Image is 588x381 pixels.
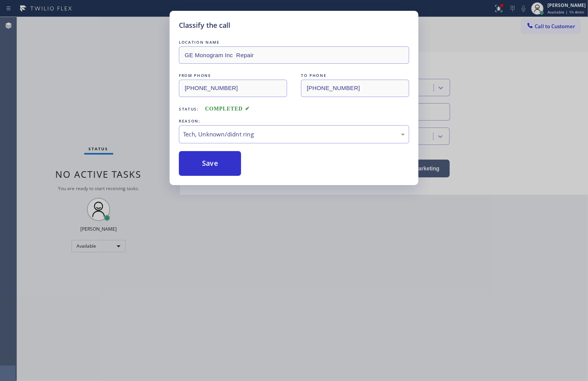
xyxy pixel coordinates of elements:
[179,117,409,125] div: REASON:
[301,80,409,97] input: To phone
[179,106,199,112] span: Status:
[179,80,287,97] input: From phone
[179,151,241,176] button: Save
[179,20,230,31] h5: Classify the call
[183,130,405,139] div: Tech, Unknown/didnt ring
[179,71,287,80] div: FROM PHONE
[179,38,409,46] div: LOCATION NAME
[205,106,250,112] span: COMPLETED
[301,71,409,80] div: TO PHONE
